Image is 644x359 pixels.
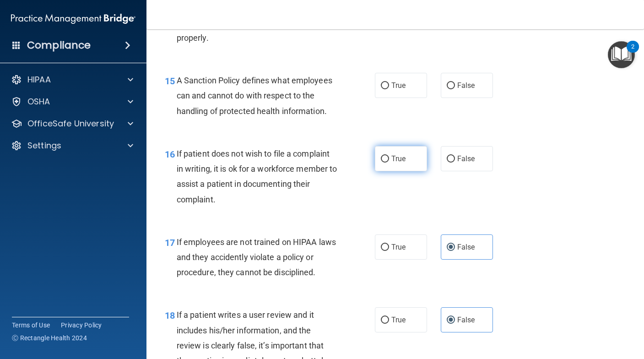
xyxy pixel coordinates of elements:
span: 15 [165,76,175,87]
a: HIPAA [11,74,133,85]
span: 18 [165,310,175,321]
span: False [457,315,475,324]
span: If patient does not wish to file a complaint in writing, it is ok for a workforce member to assis... [177,149,337,204]
span: 16 [165,149,175,160]
img: PMB logo [11,10,135,28]
input: True [381,156,389,163]
span: 17 [165,237,175,248]
a: OSHA [11,96,133,107]
p: OSHA [27,96,50,107]
span: False [457,243,475,251]
a: Settings [11,140,133,151]
span: True [391,81,406,90]
input: False [447,244,455,251]
span: A Sanction Policy defines what employees can and cannot do with respect to the handling of protec... [177,76,332,115]
p: OfficeSafe University [27,118,114,129]
input: False [447,156,455,163]
span: True [391,154,406,163]
button: Open Resource Center, 2 new notifications [608,41,635,68]
span: True [391,315,406,324]
input: True [381,244,389,251]
span: False [457,154,475,163]
a: Terms of Use [12,321,50,330]
input: True [381,317,389,324]
p: Settings [27,140,61,151]
input: False [447,82,455,89]
input: True [381,82,389,89]
iframe: Drift Widget Chat Controller [598,296,633,331]
span: Ⓒ Rectangle Health 2024 [12,333,87,343]
span: If employees are not trained on HIPAA laws and they accidently violate a policy or procedure, the... [177,237,336,277]
span: False [457,81,475,90]
p: HIPAA [27,74,51,85]
input: False [447,317,455,324]
h4: Compliance [27,39,91,52]
span: True [391,243,406,251]
div: 2 [631,47,634,59]
a: Privacy Policy [61,321,102,330]
a: OfficeSafe University [11,118,133,129]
